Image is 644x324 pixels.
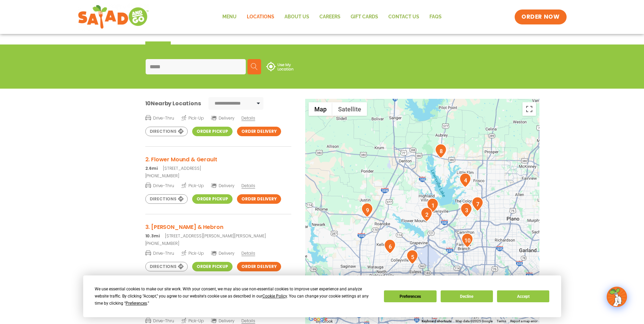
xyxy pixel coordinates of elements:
p: [STREET_ADDRESS][PERSON_NAME][PERSON_NAME] [145,233,291,239]
h3: 3. [PERSON_NAME] & Hebron [145,223,291,231]
div: 1 [427,198,439,213]
span: Pick-Up [181,114,204,121]
nav: Menu [217,9,447,25]
div: 6 [384,239,396,254]
a: Terms (opens in new tab) [497,319,506,323]
a: [PHONE_NUMBER] [145,173,291,179]
div: 8 [435,144,447,158]
span: Preferences [126,301,147,306]
span: Details [241,183,255,188]
img: wpChatIcon [607,287,626,306]
a: Drive-Thru Pick-Up Delivery Details [145,180,291,189]
a: ORDER NOW [515,10,566,24]
span: Drive-Thru [145,317,174,324]
div: 10 [461,233,473,248]
span: Details [241,115,255,121]
span: Pick-Up [181,317,204,324]
div: 2 [421,207,433,222]
button: Show satellite imagery [332,102,367,116]
img: Google [307,315,329,324]
span: Pick-Up [181,182,204,189]
div: 9 [361,203,373,217]
div: 7 [472,197,483,211]
a: Order Pickup [192,262,233,271]
span: Delivery [211,250,234,256]
a: 2. Flower Mound & Gerault 2.6mi[STREET_ADDRESS] [145,155,291,172]
a: FAQs [424,9,447,25]
button: Show street map [309,102,332,116]
div: 5 [406,250,418,264]
span: ORDER NOW [521,13,559,21]
img: use-location.svg [266,62,293,71]
img: search.svg [251,63,258,70]
a: Directions [145,127,188,136]
span: Drive-Thru [145,250,174,256]
a: Menu [217,9,242,25]
button: Preferences [384,290,436,302]
a: Order Pickup [192,194,233,204]
a: Open this area in Google Maps (opens a new window) [307,315,329,324]
span: Drive-Thru [145,182,174,189]
a: Locations [242,9,279,25]
p: [STREET_ADDRESS] [145,165,291,172]
a: GIFT CARDS [346,9,383,25]
a: Careers [314,9,346,25]
span: Details [241,318,255,324]
a: Order Delivery [237,262,281,271]
span: Delivery [211,183,234,189]
a: [PHONE_NUMBER] [145,240,291,247]
a: Contact Us [383,9,424,25]
div: Nearby Locations [145,99,201,108]
div: We use essential cookies to make our site work. With your consent, we may also use non-essential ... [95,286,376,307]
strong: 10.3mi [145,233,160,239]
span: Map data ©2025 Google [456,319,493,323]
a: Drive-Thru Pick-Up Delivery Details [145,113,291,121]
div: Cookie Consent Prompt [83,275,561,317]
a: About Us [279,9,314,25]
a: Order Pickup [192,127,233,136]
img: new-SAG-logo-768×292 [78,3,149,31]
span: Pick-Up [181,250,204,256]
a: 3. [PERSON_NAME] & Hebron 10.3mi[STREET_ADDRESS][PERSON_NAME][PERSON_NAME] [145,223,291,239]
button: Toggle fullscreen view [522,102,536,116]
span: 10 [145,100,151,107]
strong: 2.6mi [145,165,158,171]
a: Drive-Thru Pick-Up Delivery Details [145,248,291,256]
span: Delivery [211,318,234,324]
span: Details [241,250,255,256]
a: Drive-Thru Pick-Up Delivery Details [145,316,291,324]
a: Directions [145,262,188,271]
button: Keyboard shortcuts [422,319,452,324]
a: Order Delivery [237,127,281,136]
span: Drive-Thru [145,114,174,121]
a: Directions [145,194,188,204]
span: Delivery [211,115,234,121]
button: Accept [497,290,549,302]
button: Decline [441,290,493,302]
a: Report a map error [510,319,537,323]
span: Cookie Policy [262,294,287,299]
h3: 2. Flower Mound & Gerault [145,155,291,164]
div: 3 [460,203,472,217]
div: 4 [459,173,471,187]
a: Order Delivery [237,194,281,204]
